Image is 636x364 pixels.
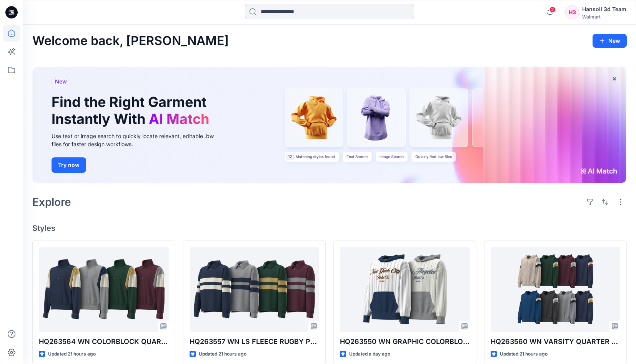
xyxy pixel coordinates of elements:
button: Try now [52,157,86,173]
span: AI Match [149,110,209,127]
h1: Find the Right Garment Instantly With [52,94,213,127]
h2: Welcome back, [PERSON_NAME] [32,34,229,48]
a: HQ263564 WN COLORBLOCK QUARTER ZIP [39,247,169,332]
a: HQ263560 WN VARSITY QUARTER ZIP HOODIE [491,247,621,332]
p: HQ263560 WN VARSITY QUARTER ZIP HOODIE [491,336,621,347]
span: 2 [549,7,556,13]
p: Updated a day ago [349,350,390,358]
a: HQ263550 WN GRAPHIC COLORBLOCK HOODIE [340,247,470,332]
p: HQ263557 WN LS FLEECE RUGBY POLO [190,336,320,347]
div: Walmart [582,14,626,20]
p: Updated 21 hours ago [48,350,96,358]
div: Use text or image search to quickly locate relevant, editable .bw files for faster design workflows. [52,132,225,148]
a: HQ263557 WN LS FLEECE RUGBY POLO [190,247,320,332]
p: Updated 21 hours ago [500,350,548,358]
h2: Explore [32,196,71,208]
h4: Styles [32,224,627,233]
p: HQ263564 WN COLORBLOCK QUARTER ZIP [39,336,169,347]
p: Updated 21 hours ago [199,350,246,358]
div: Hansoll 3d Team [582,5,626,14]
p: HQ263550 WN GRAPHIC COLORBLOCK HOODIE [340,336,470,347]
button: New [593,34,627,48]
span: New [55,77,67,86]
div: H3 [565,5,579,19]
